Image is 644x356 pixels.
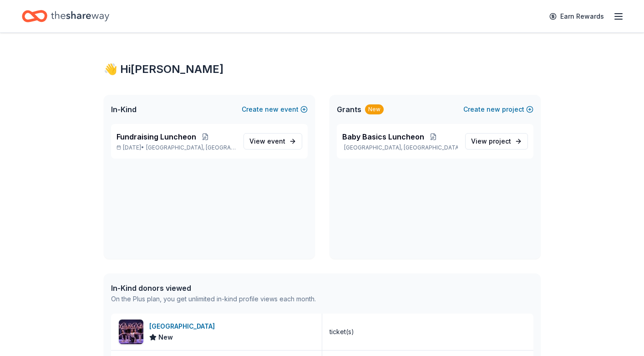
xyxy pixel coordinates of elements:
[337,104,361,115] span: Grants
[365,104,384,114] div: New
[243,133,302,150] a: View event
[465,133,528,150] a: View project
[342,131,424,142] span: Baby Basics Luncheon
[117,131,196,142] span: Fundraising Luncheon
[487,104,500,115] span: new
[119,320,143,344] img: Image for Straz Center
[117,144,236,151] p: [DATE] •
[471,136,511,147] span: View
[22,5,109,27] a: Home
[111,294,316,304] div: On the Plus plan, you get unlimited in-kind profile views each month.
[104,62,541,77] div: 👋 Hi [PERSON_NAME]
[463,104,533,115] button: Createnewproject
[249,136,285,147] span: View
[111,104,137,115] span: In-Kind
[267,137,285,145] span: event
[330,326,354,337] div: ticket(s)
[544,8,609,25] a: Earn Rewards
[265,104,279,115] span: new
[342,144,458,151] p: [GEOGRAPHIC_DATA], [GEOGRAPHIC_DATA]
[149,321,218,332] div: [GEOGRAPHIC_DATA]
[146,144,236,151] span: [GEOGRAPHIC_DATA], [GEOGRAPHIC_DATA]
[242,104,308,115] button: Createnewevent
[158,332,173,343] span: New
[489,137,511,145] span: project
[111,283,316,294] div: In-Kind donors viewed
